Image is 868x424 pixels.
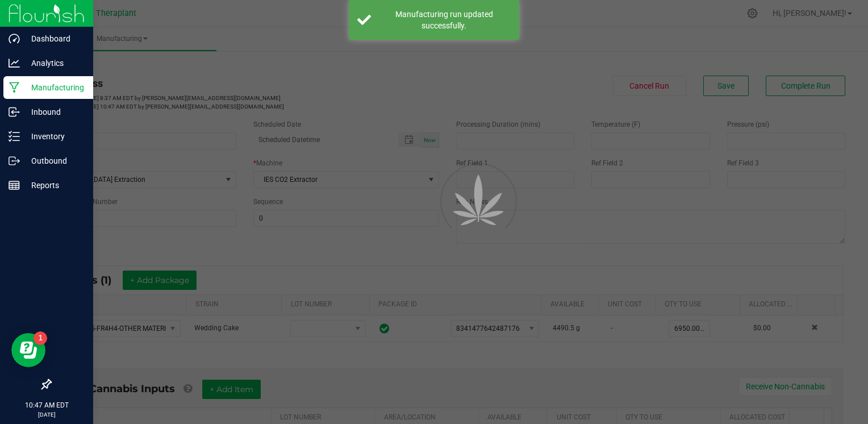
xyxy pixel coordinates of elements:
[34,331,47,345] iframe: Resource center unread badge
[5,410,88,419] p: [DATE]
[11,333,45,367] iframe: Resource center
[9,57,20,69] inline-svg: Analytics
[20,56,88,70] p: Analytics
[5,400,88,410] p: 10:47 AM EDT
[20,105,88,119] p: Inbound
[20,154,88,168] p: Outbound
[9,180,20,191] inline-svg: Reports
[377,9,511,31] div: Manufacturing run updated successfully.
[20,81,88,94] p: Manufacturing
[9,155,20,167] inline-svg: Outbound
[9,33,20,44] inline-svg: Dashboard
[9,131,20,142] inline-svg: Inventory
[20,178,88,192] p: Reports
[9,106,20,118] inline-svg: Inbound
[20,130,88,143] p: Inventory
[20,32,88,45] p: Dashboard
[9,82,20,93] inline-svg: Manufacturing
